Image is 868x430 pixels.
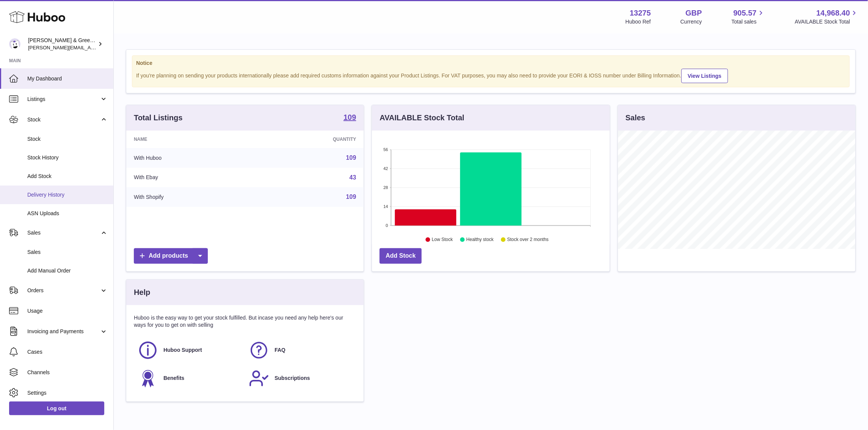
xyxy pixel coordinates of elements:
a: Log out [9,402,104,415]
div: If you're planning on sending your products internationally please add required customs informati... [136,68,846,83]
strong: 109 [344,113,356,121]
text: 56 [384,147,388,152]
div: Huboo Ref [626,18,651,25]
td: With Ebay [126,168,254,187]
a: 109 [346,154,356,161]
span: Listings [27,96,100,103]
h3: Sales [626,113,645,123]
text: 14 [384,204,388,209]
span: Orders [27,287,100,294]
h3: Total Listings [134,113,183,123]
a: 905.57 Total sales [731,8,765,25]
span: FAQ [275,347,286,354]
strong: Notice [136,60,846,67]
span: AVAILABLE Stock Total [795,18,859,25]
strong: GBP [686,8,702,18]
p: Huboo is the easy way to get your stock fulfilled. But incase you need any help here's our ways f... [134,314,356,329]
h3: Help [134,287,150,298]
span: Subscriptions [275,375,310,382]
span: Add Stock [27,173,108,180]
span: Usage [27,307,108,315]
a: 14,968.40 AVAILABLE Stock Total [795,8,859,25]
img: ellen@bluebadgecompany.co.uk [9,38,20,50]
div: Currency [681,18,702,25]
span: Sales [27,249,108,256]
span: Add Manual Order [27,267,108,274]
span: Invoicing and Payments [27,328,100,335]
span: Stock [27,116,100,123]
span: ASN Uploads [27,210,108,217]
a: Subscriptions [249,368,352,389]
text: 42 [384,166,388,171]
text: Stock over 2 months [507,237,549,243]
span: Channels [27,369,108,376]
span: Stock History [27,154,108,161]
a: 109 [346,194,356,200]
h3: AVAILABLE Stock Total [380,113,464,123]
a: Add Stock [380,248,422,264]
a: 109 [344,113,356,123]
text: Healthy stock [466,237,494,243]
span: Huboo Support [163,347,202,354]
span: 905.57 [733,8,757,18]
span: Sales [27,229,100,236]
span: Benefits [163,375,184,382]
text: 28 [384,185,388,190]
div: [PERSON_NAME] & Green Ltd [28,37,96,51]
span: Stock [27,135,108,143]
strong: 13275 [630,8,651,18]
span: Settings [27,389,108,397]
span: Cases [27,348,108,356]
a: Benefits [138,368,241,389]
span: Total sales [731,18,765,25]
span: My Dashboard [27,75,108,82]
a: FAQ [249,340,352,361]
th: Quantity [254,131,364,148]
a: Huboo Support [138,340,241,361]
span: 14,968.40 [816,8,850,18]
span: Delivery History [27,191,108,198]
a: 43 [350,174,356,181]
td: With Shopify [126,187,254,207]
text: Low Stock [432,237,453,243]
a: View Listings [681,69,728,83]
td: With Huboo [126,148,254,168]
th: Name [126,131,254,148]
a: Add products [134,248,208,264]
span: [PERSON_NAME][EMAIL_ADDRESS][DOMAIN_NAME] [28,44,152,50]
text: 0 [386,223,388,228]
